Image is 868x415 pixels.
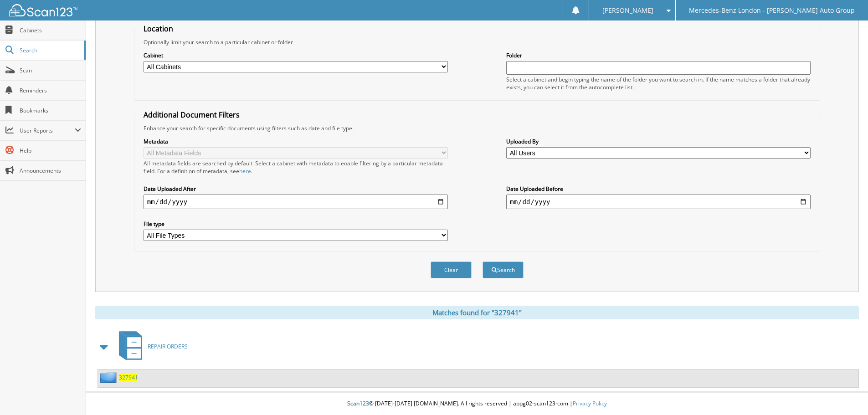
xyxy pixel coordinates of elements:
[144,138,448,145] label: Metadata
[100,372,119,383] img: folder2.png
[20,87,81,94] span: Reminders
[573,400,607,407] a: Privacy Policy
[20,67,81,74] span: Scan
[139,24,178,34] legend: Location
[20,46,80,54] span: Search
[347,400,369,407] span: Scan123
[239,167,251,175] a: here
[139,38,815,46] div: Optionally limit your search to a particular cabinet or folder
[483,261,524,278] button: Search
[144,185,448,193] label: Date Uploaded After
[119,374,138,381] a: 327941
[20,127,75,134] span: User Reports
[139,110,244,120] legend: Additional Document Filters
[602,8,653,13] span: [PERSON_NAME]
[144,195,448,209] input: start
[144,220,448,228] label: File type
[139,124,815,132] div: Enhance your search for specific documents using filters such as date and file type.
[20,167,81,174] span: Announcements
[144,159,448,175] div: All metadata fields are searched by default. Select a cabinet with metadata to enable filtering b...
[86,393,868,415] div: © [DATE]-[DATE] [DOMAIN_NAME]. All rights reserved | appg02-scan123-com |
[144,51,448,59] label: Cabinet
[689,8,855,13] span: Mercedes-Benz London - [PERSON_NAME] Auto Group
[9,4,77,16] img: scan123-logo-white.svg
[822,371,868,415] iframe: Chat Widget
[148,343,188,350] span: REPAIR ORDERS
[506,185,811,193] label: Date Uploaded Before
[20,107,81,114] span: Bookmarks
[20,26,81,34] span: Cabinets
[506,138,811,145] label: Uploaded By
[506,195,811,209] input: end
[506,51,811,59] label: Folder
[20,147,81,154] span: Help
[113,328,188,364] a: REPAIR ORDERS
[431,261,472,278] button: Clear
[506,76,811,91] div: Select a cabinet and begin typing the name of the folder you want to search in. If the name match...
[95,306,859,319] div: Matches found for "327941"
